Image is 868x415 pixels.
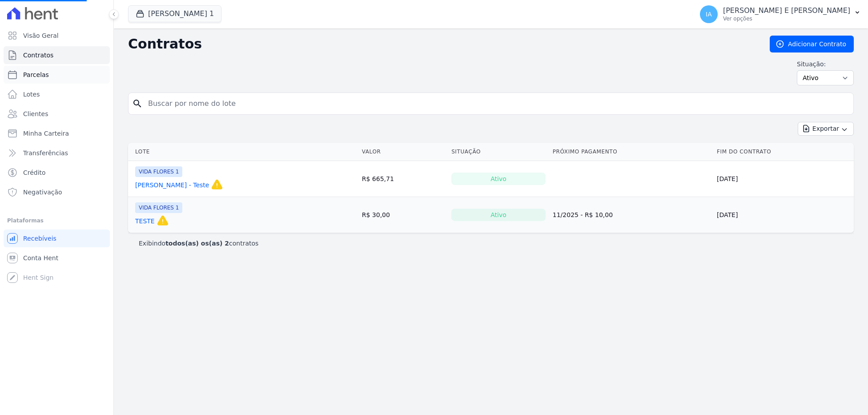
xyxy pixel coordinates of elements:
[4,125,110,142] a: Minha Carteira
[165,240,229,247] b: todos(as) os(as) 2
[4,144,110,162] a: Transferências
[723,6,850,15] p: [PERSON_NAME] E [PERSON_NAME]
[4,27,110,44] a: Visão Geral
[139,239,258,248] p: Exibindo contratos
[358,143,448,161] th: Valor
[135,202,182,213] span: VIDA FLORES 1
[4,183,110,201] a: Negativação
[23,234,56,243] span: Recebíveis
[23,31,59,40] span: Visão Geral
[451,209,546,221] div: Ativo
[128,5,221,22] button: [PERSON_NAME] 1
[23,70,49,79] span: Parcelas
[4,66,110,84] a: Parcelas
[4,249,110,267] a: Conta Hent
[23,129,69,138] span: Minha Carteira
[4,230,110,247] a: Recebíveis
[549,143,713,161] th: Próximo Pagamento
[553,211,613,218] a: 11/2025 - R$ 10,00
[4,164,110,181] a: Crédito
[448,143,549,161] th: Situação
[706,11,712,17] span: IA
[797,60,854,68] label: Situação:
[23,109,48,118] span: Clientes
[135,217,155,226] a: TESTE
[23,168,46,177] span: Crédito
[4,105,110,123] a: Clientes
[128,36,755,52] h2: Contratos
[135,166,182,177] span: VIDA FLORES 1
[23,51,53,60] span: Contratos
[23,149,68,157] span: Transferências
[4,85,110,103] a: Lotes
[693,2,868,27] button: IA [PERSON_NAME] E [PERSON_NAME] Ver opções
[132,98,143,109] i: search
[23,254,58,262] span: Conta Hent
[135,181,209,189] a: [PERSON_NAME] - Teste
[7,215,106,226] div: Plataformas
[358,161,448,197] td: R$ 665,71
[143,95,850,113] input: Buscar por nome do lote
[451,173,546,185] div: Ativo
[713,161,854,197] td: [DATE]
[128,143,358,161] th: Lote
[798,122,854,136] button: Exportar
[713,197,854,233] td: [DATE]
[770,36,854,52] a: Adicionar Contrato
[23,90,40,99] span: Lotes
[358,197,448,233] td: R$ 30,00
[23,188,62,197] span: Negativação
[4,46,110,64] a: Contratos
[723,15,850,22] p: Ver opções
[713,143,854,161] th: Fim do Contrato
